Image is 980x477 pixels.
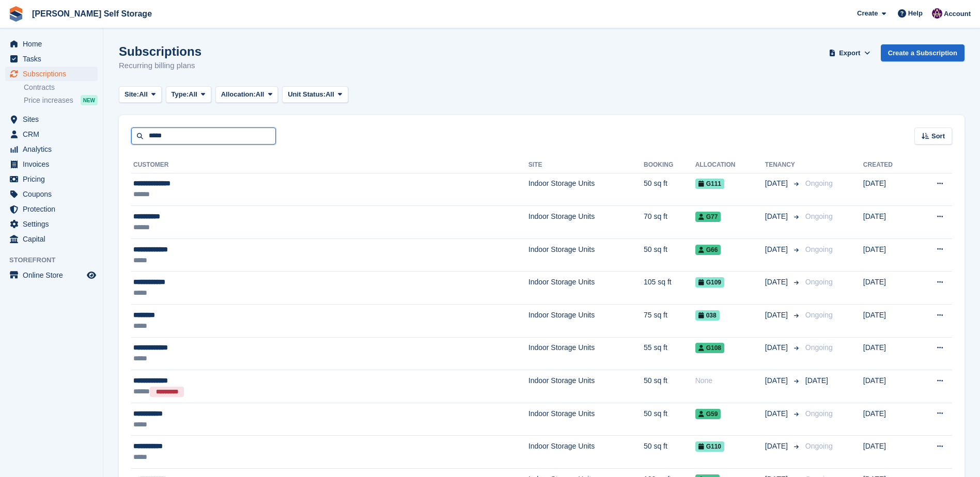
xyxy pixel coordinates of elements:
td: Indoor Storage Units [528,239,644,272]
td: Indoor Storage Units [528,305,644,338]
div: None [695,375,765,386]
th: Allocation [695,157,765,173]
span: [DATE] [765,441,790,452]
td: Indoor Storage Units [528,403,644,436]
span: Allocation: [221,89,256,100]
span: Ongoing [805,409,833,418]
span: Settings [23,217,85,231]
button: Export [827,44,873,61]
span: Ongoing [805,278,833,286]
span: All [189,89,197,100]
span: Subscriptions [23,67,85,81]
span: Storefront [9,255,103,265]
td: [DATE] [863,206,914,239]
td: 50 sq ft [644,403,695,436]
a: menu [5,172,98,186]
span: Site: [125,89,139,100]
span: Ongoing [805,245,833,253]
td: 50 sq ft [644,370,695,403]
span: Help [908,8,923,19]
span: Pricing [23,172,85,186]
span: [DATE] [765,211,790,222]
span: Price increases [24,96,73,105]
a: menu [5,202,98,216]
td: 50 sq ft [644,239,695,272]
span: Online Store [23,268,85,282]
td: 50 sq ft [644,173,695,206]
td: [DATE] [863,305,914,338]
span: Home [23,37,85,51]
span: All [256,89,265,100]
a: menu [5,52,98,66]
th: Site [528,157,644,173]
span: Tasks [23,52,85,66]
span: Ongoing [805,442,833,450]
td: [DATE] [863,436,914,469]
span: [DATE] [765,342,790,353]
a: menu [5,157,98,171]
td: 70 sq ft [644,206,695,239]
span: Type: [172,89,189,100]
th: Booking [644,157,695,173]
p: Recurring billing plans [119,60,201,72]
span: 038 [695,310,720,321]
span: Capital [23,232,85,246]
button: Type: All [166,86,211,103]
td: [DATE] [863,272,914,305]
span: Export [839,48,860,58]
a: Contracts [24,83,98,92]
td: Indoor Storage Units [528,337,644,370]
span: G66 [695,245,721,255]
span: Protection [23,202,85,216]
span: Unit Status: [288,89,325,100]
span: Invoices [23,157,85,171]
span: Ongoing [805,212,833,220]
td: Indoor Storage Units [528,206,644,239]
a: menu [5,37,98,51]
a: Preview store [85,269,98,281]
td: Indoor Storage Units [528,173,644,206]
span: Account [944,9,971,19]
td: [DATE] [863,239,914,272]
a: Create a Subscription [881,44,965,61]
td: [DATE] [863,337,914,370]
span: Ongoing [805,343,833,352]
td: 55 sq ft [644,337,695,370]
a: menu [5,127,98,141]
a: menu [5,232,98,246]
span: G108 [695,343,724,353]
button: Unit Status: All [282,86,348,103]
a: Price increases NEW [24,94,98,106]
td: Indoor Storage Units [528,272,644,305]
span: All [325,89,334,100]
a: menu [5,142,98,156]
td: [DATE] [863,403,914,436]
span: Sort [931,131,945,141]
span: [DATE] [765,375,790,386]
td: 75 sq ft [644,305,695,338]
span: G110 [695,441,724,452]
a: menu [5,112,98,126]
td: [DATE] [863,370,914,403]
span: Ongoing [805,179,833,187]
a: menu [5,268,98,282]
span: Sites [23,112,85,126]
span: G109 [695,277,724,288]
img: stora-icon-8386f47178a22dfd0bd8f6a31ec36ba5ce8667c1dd55bd0f319d3a0aa187defe.svg [8,6,24,22]
span: [DATE] [765,277,790,288]
span: [DATE] [765,178,790,189]
img: Nikki Ambrosini [932,8,942,19]
td: [DATE] [863,173,914,206]
a: menu [5,187,98,201]
span: [DATE] [765,244,790,255]
a: [PERSON_NAME] Self Storage [28,5,156,22]
td: 50 sq ft [644,436,695,469]
th: Tenancy [765,157,801,173]
span: G77 [695,212,721,222]
span: All [139,89,148,100]
span: Analytics [23,142,85,156]
th: Created [863,157,914,173]
td: 105 sq ft [644,272,695,305]
button: Site: All [119,86,162,103]
span: [DATE] [765,310,790,321]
